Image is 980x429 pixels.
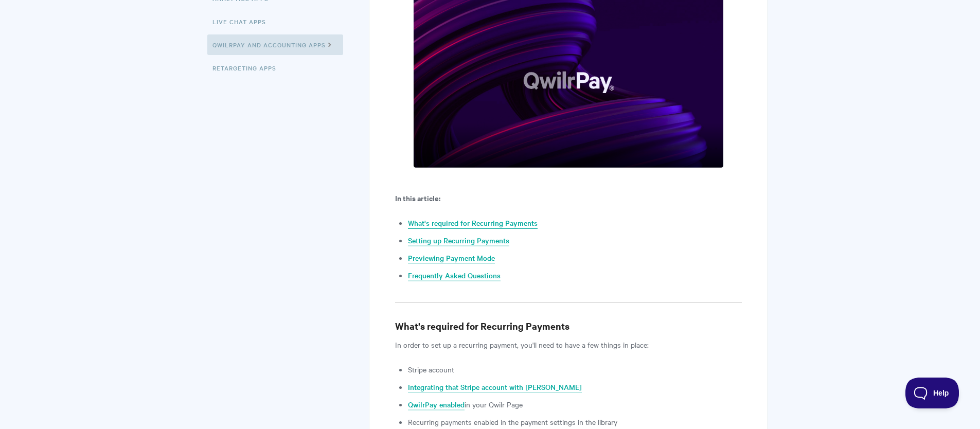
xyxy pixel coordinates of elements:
[395,338,741,351] p: In order to set up a recurring payment, you'll need to have a few things in place:
[212,11,274,32] a: Live Chat Apps
[408,416,741,428] li: Recurring payments enabled in the payment settings in the library
[408,253,495,264] a: Previewing Payment Mode
[207,34,343,55] a: QwilrPay and Accounting Apps
[395,192,440,203] b: In this article:
[408,363,741,376] li: Stripe account
[408,398,741,410] li: in your Qwilr Page
[408,235,509,246] a: Setting up Recurring Payments
[395,319,741,333] h3: What's required for Recurring Payments
[905,378,959,408] iframe: Toggle Customer Support
[212,58,284,78] a: Retargeting Apps
[408,270,501,281] a: Frequently Asked Questions
[408,218,538,229] a: What's required for Recurring Payments
[408,399,465,410] a: QwilrPay enabled
[408,382,582,393] a: Integrating that Stripe account with [PERSON_NAME]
